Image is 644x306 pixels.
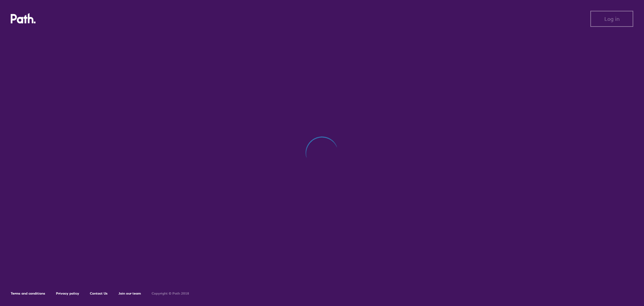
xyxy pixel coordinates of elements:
[11,291,45,296] a: Terms and conditions
[90,291,108,296] a: Contact Us
[604,16,620,22] span: Log in
[152,292,189,296] h6: Copyright © Path 2018
[590,11,633,27] button: Log in
[56,291,79,296] a: Privacy policy
[118,291,141,296] a: Join our team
